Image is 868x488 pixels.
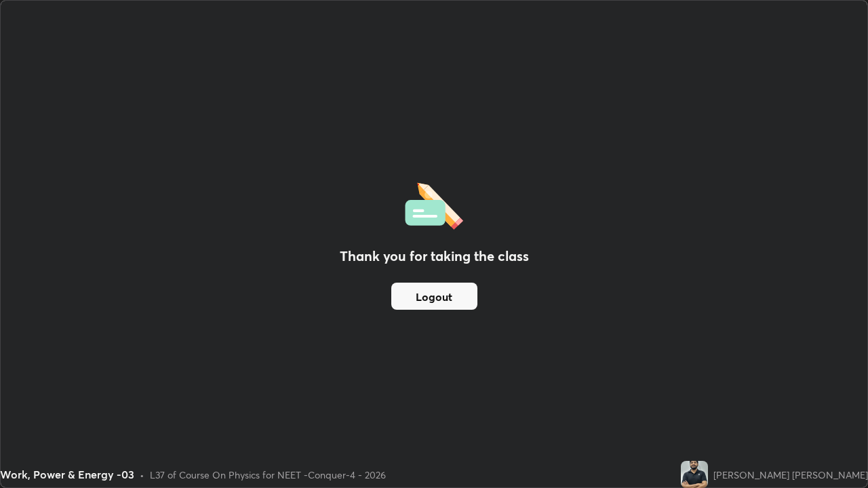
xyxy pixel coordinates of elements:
button: Logout [391,283,477,310]
h2: Thank you for taking the class [340,246,529,266]
div: • [140,468,144,482]
div: L37 of Course On Physics for NEET -Conquer-4 - 2026 [150,468,386,482]
div: [PERSON_NAME] [PERSON_NAME] [713,468,868,482]
img: offlineFeedback.1438e8b3.svg [405,178,463,230]
img: 7d08814e4197425d9a92ec1182f4f26a.jpg [681,461,708,488]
